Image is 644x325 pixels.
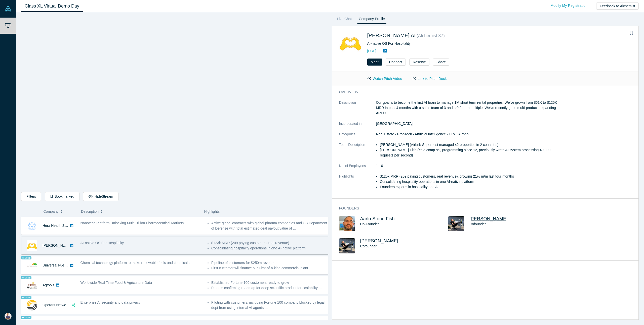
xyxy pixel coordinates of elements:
img: Aarlo Stone Fish's Profile Image [339,216,355,231]
span: Cofounder [360,244,377,248]
dt: Description [339,100,376,121]
button: Bookmarked [45,192,79,201]
li: Consolidating hospitality operations in one AI-native platform [380,179,558,184]
button: Watch Pitch Video [362,74,408,83]
span: AI-native OS For Hospitality [80,241,124,245]
span: Alumni [21,296,31,299]
button: Connect [386,59,406,66]
a: Modify My Registration [545,1,593,10]
button: Meet [367,59,382,66]
li: Established Fortune 100 customers ready to grow [211,280,329,285]
button: Bookmark [628,30,635,37]
span: Enterprise AI security and data privacy [80,300,141,304]
dt: Incorporated in [339,121,376,132]
li: Pipeline of customers for $250m revenue. [211,260,329,265]
button: Reserve [409,59,429,66]
button: HideStream [83,192,118,201]
li: Patents confirming roadmap for deep scientific product for scalability ... [211,285,329,291]
a: [PERSON_NAME] AI [367,33,416,38]
iframe: Alchemist Class XL Demo Day: Vault [21,16,328,188]
img: Sam Dundas's Profile Image [339,238,355,253]
small: ( Alchemist 37 ) [417,33,445,38]
img: Operant Networks's Logo [27,300,37,310]
button: Description [81,206,199,217]
img: Besty AI's Logo [27,240,37,251]
span: Company [44,206,59,217]
img: Besty AI's Logo [339,31,362,54]
button: Feedback to Alchemist [596,3,639,10]
a: [PERSON_NAME] [469,216,508,221]
a: [URL] [367,49,376,53]
a: [PERSON_NAME] [360,238,398,243]
h3: overview [339,89,551,95]
a: Agtools [43,283,54,287]
li: Consolidating hospitality operations in one AI-native platform ... [211,246,329,251]
a: Company Profile [357,16,386,24]
dd: 1-10 [376,163,558,169]
img: Sam Dundas's Profile Image [448,216,464,231]
svg: dsa ai sparkles [72,303,75,307]
span: Description [81,206,99,217]
span: Cofounder [469,222,486,226]
a: Operant Networks [43,303,71,307]
button: Company [44,206,76,217]
li: [PERSON_NAME] (Airbnb Superhost managed 42 properties in 2 countries) [380,142,558,147]
button: Share [433,59,449,66]
a: Link to Pitch Deck [408,74,452,83]
img: Agtools's Logo [27,280,37,291]
img: Universal Fuel Technologies's Logo [27,260,37,271]
span: Co-Founder [360,222,379,226]
img: Martin Lima's Account [5,313,12,320]
a: Class XL Virtual Demo Day [21,0,83,12]
img: Alchemist Vault Logo [5,5,12,12]
a: Hera Health Solutions [43,224,77,228]
li: $123k MRR (209 paying customers, real revenue) [211,240,329,246]
span: Chemical technology platform to make renewable fuels and chemicals [80,261,189,265]
li: [PERSON_NAME] Fish (Yale comp sci, programming since 12, previously wrote AI system processing 40... [380,147,558,158]
a: Aarlo Stone Fish [360,216,395,221]
li: Founders experts in hospitality and AI [380,184,558,190]
span: Alumni [21,276,31,279]
dt: Highlights [339,174,376,195]
span: Nanotech Platform Unlocking Multi-Billion Pharmaceutical Markets [80,221,184,225]
span: Worldwide Real Time Food & Agriculture Data [80,281,152,285]
a: Universal Fuel Technologies [43,263,87,267]
span: Highlights [204,209,220,213]
dt: Team Description [339,142,376,163]
dd: [GEOGRAPHIC_DATA] [376,121,558,126]
button: Filters [21,192,41,201]
div: AI-native OS For Hospitality [367,41,535,46]
p: Our goal is to become the first AI brain to manage 1M short term rental properties. We've grown f... [376,100,558,116]
li: Active global contracts with global pharma companies and US Department of Defense with total esti... [211,221,329,231]
li: First customer will finance our First-of-a-kind commercial plant. ... [211,265,329,271]
li: $125k MRR (209 paying customers, real revenue), growing 21% m/m last four months [380,174,558,179]
h3: Founders [339,206,551,211]
span: Alumni [21,316,31,319]
dt: No. of Employees [339,163,376,174]
li: Piloting with customers, including Fortune 100 company blocked by legal dept from using internal ... [211,300,329,310]
a: Live Chat [335,16,354,24]
dt: Categories [339,132,376,142]
span: Alumni [21,256,31,259]
a: [PERSON_NAME] AI [43,243,75,247]
img: Hera Health Solutions's Logo [27,221,37,231]
span: Real Estate · PropTech · Artificial Intelligence · LLM · Airbnb [376,132,469,136]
